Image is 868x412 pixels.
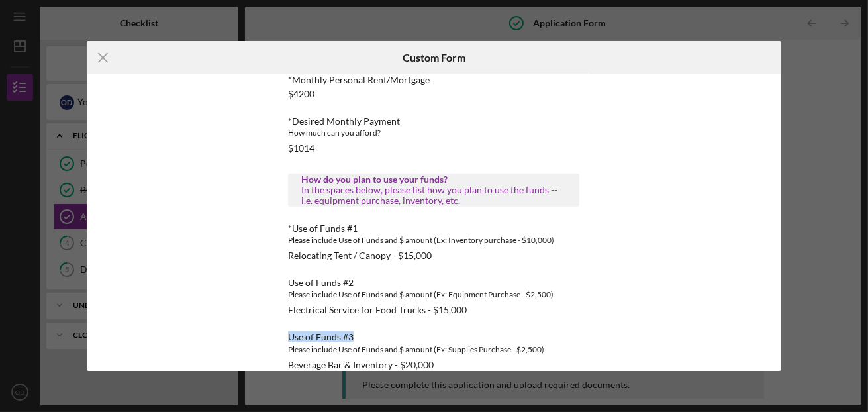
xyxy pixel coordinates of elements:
div: Please include Use of Funds and $ amount (Ex: Inventory purchase - $10,000) [288,234,579,247]
div: Beverage Bar & Inventory - $20,000 [288,360,434,370]
div: In the spaces below, please list how you plan to use the funds -- i.e. equipment purchase, invent... [301,185,566,206]
div: Please include Use of Funds and $ amount (Ex: Supplies Purchase - $2,500) [288,343,579,356]
div: Use of Funds #3 [288,332,579,342]
div: Electrical Service for Food Trucks - $15,000 [288,305,467,315]
div: Relocating Tent / Canopy - $15,000 [288,250,432,261]
div: *Use of Funds #1 [288,223,579,234]
h6: Custom Form [403,52,465,64]
div: $1014 [288,143,314,154]
div: Use of Funds #2 [288,278,579,288]
div: $4200 [288,89,314,99]
div: *Monthly Personal Rent/Mortgage [288,75,579,85]
div: How much can you afford? [288,127,579,140]
div: *Desired Monthly Payment [288,116,579,127]
div: How do you plan to use your funds? [301,174,566,185]
div: Please include Use of Funds and $ amount (Ex: Equipment Purchase - $2,500) [288,288,579,301]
